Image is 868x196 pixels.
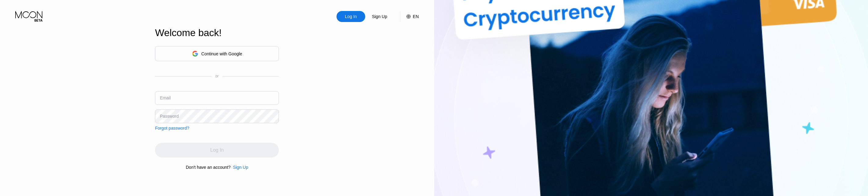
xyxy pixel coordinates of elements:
[233,165,248,170] div: Sign Up
[160,95,171,100] div: Email
[365,11,394,22] div: Sign Up
[413,14,419,19] div: EN
[231,165,248,170] div: Sign Up
[155,27,279,39] div: Welcome back!
[215,74,219,78] div: or
[201,51,242,56] div: Continue with Google
[344,13,358,20] div: Log In
[155,46,279,61] div: Continue with Google
[160,114,178,119] div: Password
[400,11,419,22] div: EN
[155,126,189,131] div: Forgot password?
[186,165,231,170] div: Don't have an account?
[337,11,365,22] div: Log In
[371,13,388,20] div: Sign Up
